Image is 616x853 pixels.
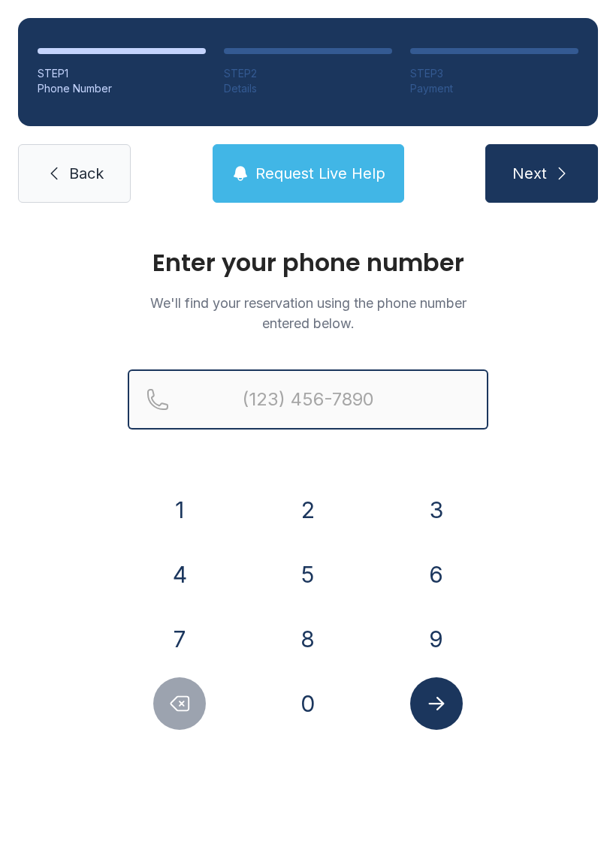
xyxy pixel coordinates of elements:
button: 1 [153,484,206,536]
div: STEP 3 [410,66,578,81]
button: Delete number [153,677,206,730]
button: 8 [282,613,334,665]
button: 2 [282,484,334,536]
div: Phone Number [38,81,206,96]
button: 3 [410,484,463,536]
button: 4 [153,548,206,601]
div: STEP 1 [38,66,206,81]
button: 5 [282,548,334,601]
span: Back [69,163,104,184]
div: Payment [410,81,578,96]
button: Submit lookup form [410,677,463,730]
button: 0 [282,677,334,730]
div: Details [224,81,392,96]
button: 7 [153,613,206,665]
span: Next [512,163,547,184]
p: We'll find your reservation using the phone number entered below. [128,293,488,333]
span: Request Live Help [255,163,385,184]
button: 9 [410,613,463,665]
input: Reservation phone number [128,369,488,430]
h1: Enter your phone number [128,251,488,275]
div: STEP 2 [224,66,392,81]
button: 6 [410,548,463,601]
